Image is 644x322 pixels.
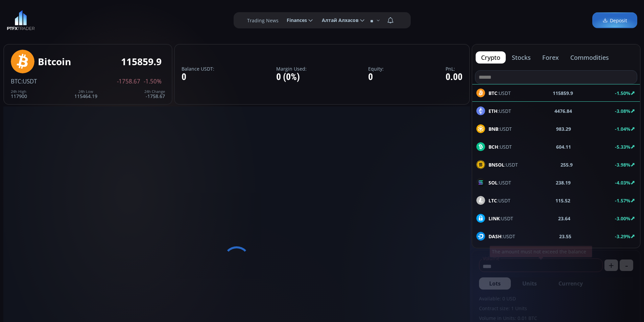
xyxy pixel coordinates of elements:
[74,90,97,94] div: 24h Low
[488,108,498,114] b: ETH
[559,233,571,240] b: 23.55
[615,126,630,132] b: -1.04%
[121,56,162,67] div: 115859.9
[11,77,21,85] span: BTC
[488,126,498,132] b: BNB
[488,215,500,222] b: LINK
[615,233,630,240] b: -3.29%
[446,66,462,71] label: PnL:
[38,56,71,67] div: Bitcoin
[615,144,630,150] b: -5.33%
[488,197,497,204] b: LTC
[488,215,513,222] span: :USDT
[488,233,515,240] span: :USDT
[282,14,307,27] span: Finances
[144,78,162,84] span: -1.50%
[556,125,571,132] b: 983.29
[74,90,97,99] div: 115464.19
[615,197,630,204] b: -1.57%
[488,125,512,132] span: :USDT
[488,107,511,115] span: :USDT
[21,77,37,85] span: :USDT
[144,90,165,94] div: 24h Change
[554,107,572,115] b: 4476.84
[144,90,165,99] div: -1758.67
[488,179,511,186] span: :USDT
[488,143,512,150] span: :USDT
[476,51,506,64] button: crypto
[556,143,571,150] b: 604.11
[488,233,502,240] b: DASH
[488,161,518,168] span: :USDT
[276,72,307,82] div: 0 (0%)
[488,197,510,204] span: :USDT
[558,215,570,222] b: 23.64
[182,66,214,71] label: Balance USDT:
[247,17,279,24] label: Trading News
[592,13,637,28] a: Deposit
[11,90,27,94] div: 24h High
[615,215,630,222] b: -3.00%
[556,179,571,186] b: 238.19
[7,10,35,30] img: LOGO
[117,78,140,84] span: -1758.67
[488,162,504,168] b: BNSOL
[11,90,27,99] div: 117900
[182,72,214,82] div: 0
[317,14,359,27] span: Алтай Алхасов
[565,51,614,64] button: commodities
[560,161,573,168] b: 255.9
[555,197,570,204] b: 115.52
[488,179,498,186] b: SOL
[602,17,627,24] span: Deposit
[506,51,536,64] button: stocks
[446,72,462,82] div: 0.00
[615,179,630,186] b: -4.03%
[615,108,630,114] b: -3.08%
[615,162,630,168] b: -3.98%
[488,144,498,150] b: BCH
[368,66,384,71] label: Equity:
[368,72,384,82] div: 0
[276,66,307,71] label: Margin Used:
[537,51,564,64] button: forex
